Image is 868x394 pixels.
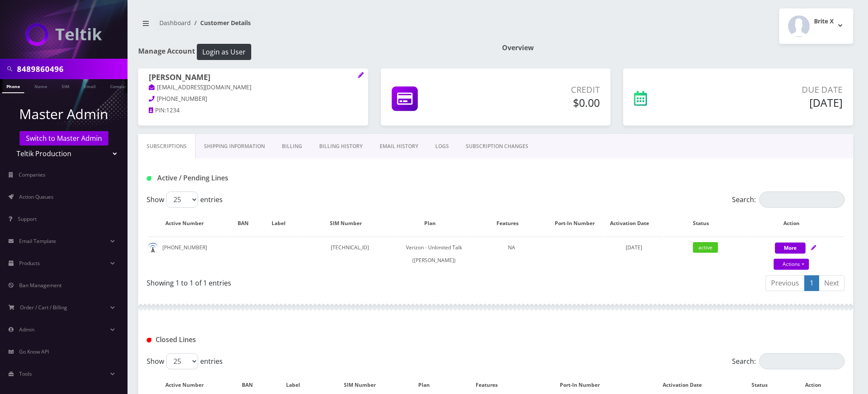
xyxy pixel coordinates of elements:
[147,353,223,369] label: Show entries
[147,176,151,181] img: Active / Pending Lines
[30,79,51,92] a: Name
[19,348,49,355] span: Go Know API
[774,259,809,270] a: Actions
[664,211,746,236] th: Status: activate to sort column ascending
[19,193,54,200] span: Action Queues
[20,304,67,311] span: Order / Cart / Billing
[2,79,24,93] a: Phone
[147,191,223,208] label: Show entries
[19,237,56,245] span: Email Template
[732,353,845,369] label: Search:
[693,242,718,253] span: active
[159,19,191,27] a: Dashboard
[57,79,74,92] a: SIM
[191,18,251,27] li: Customer Details
[471,211,553,236] th: Features: activate to sort column ascending
[759,191,845,208] input: Search:
[18,215,37,223] span: Support
[399,211,470,236] th: Plan: activate to sort column ascending
[457,134,537,159] a: SUBSCRIPTION CHANGES
[148,237,230,271] td: [PHONE_NUMBER]
[196,134,273,159] a: Shipping Information
[427,134,457,159] a: LOGS
[273,134,311,159] a: Billing
[148,243,158,253] img: default.png
[766,275,805,291] a: Previous
[166,191,198,208] select: Showentries
[79,79,100,92] a: Email
[147,274,489,288] div: Showing 1 to 1 of 1 entries
[106,79,134,92] a: Company
[231,211,264,236] th: BAN: activate to sort column ascending
[779,9,853,44] button: Brite X
[399,237,470,271] td: Verizon - Unlimited Talk ([PERSON_NAME])
[708,83,842,96] p: Due Date
[166,353,198,369] select: Showentries
[371,134,427,159] a: EMAIL HISTORY
[484,96,600,109] h5: $0.00
[484,83,600,96] p: Credit
[759,353,845,369] input: Search:
[804,275,819,291] a: 1
[149,83,251,92] a: [EMAIL_ADDRESS][DOMAIN_NAME]
[626,244,642,251] span: [DATE]
[775,243,806,254] button: More
[149,73,357,83] h1: [PERSON_NAME]
[302,237,398,271] td: [TECHNICAL_ID]
[19,326,34,333] span: Admin
[147,338,151,343] img: Closed Lines
[138,44,489,60] h1: Manage Account
[17,61,125,77] input: Search in Company
[605,211,663,236] th: Activation Date: activate to sort column ascending
[19,260,40,267] span: Products
[157,95,207,103] span: [PHONE_NUMBER]
[138,134,196,159] a: Subscriptions
[19,171,45,178] span: Companies
[138,14,489,38] nav: breadcrumb
[197,44,251,60] button: Login as User
[264,211,301,236] th: Label: activate to sort column ascending
[26,23,102,46] img: Teltik Production
[19,370,32,377] span: Tools
[708,96,842,109] h5: [DATE]
[19,282,62,289] span: Ban Management
[20,131,108,146] a: Switch to Master Admin
[148,211,230,236] th: Active Number: activate to sort column ascending
[149,106,166,115] a: PIN:
[732,191,845,208] label: Search:
[147,336,371,344] h1: Closed Lines
[747,211,844,236] th: Action: activate to sort column ascending
[819,275,845,291] a: Next
[502,44,853,52] h1: Overview
[814,18,834,25] h2: Brite X
[195,46,251,56] a: Login as User
[471,237,553,271] td: NA
[554,211,604,236] th: Port-In Number: activate to sort column ascending
[166,106,180,114] span: 1234
[147,174,371,182] h1: Active / Pending Lines
[311,134,371,159] a: Billing History
[302,211,398,236] th: SIM Number: activate to sort column ascending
